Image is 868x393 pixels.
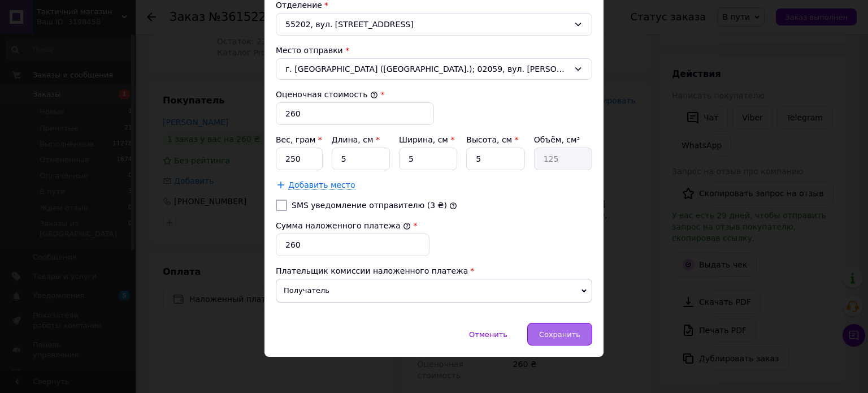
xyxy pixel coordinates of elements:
span: Отменить [469,330,507,339]
span: Добавить место [288,180,355,190]
span: Плательщик комиссии наложенного платежа [276,266,468,275]
span: г. [GEOGRAPHIC_DATA] ([GEOGRAPHIC_DATA].); 02059, вул. [PERSON_NAME][STREET_ADDRESS] [285,63,569,75]
label: Сумма наложенного платежа [276,221,411,230]
span: Получатель [276,279,592,303]
label: Оценочная стоимость [276,90,378,99]
label: Вес, грам [276,135,322,144]
span: Сохранить [539,330,580,339]
div: Место отправки [276,45,592,56]
div: Объём, см³ [534,134,592,145]
label: SMS уведомление отправителю (3 ₴) [292,201,447,210]
label: Ширина, см [399,135,454,144]
div: 55202, вул. [STREET_ADDRESS] [276,13,592,36]
label: Длина, см [332,135,380,144]
label: Высота, см [466,135,518,144]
